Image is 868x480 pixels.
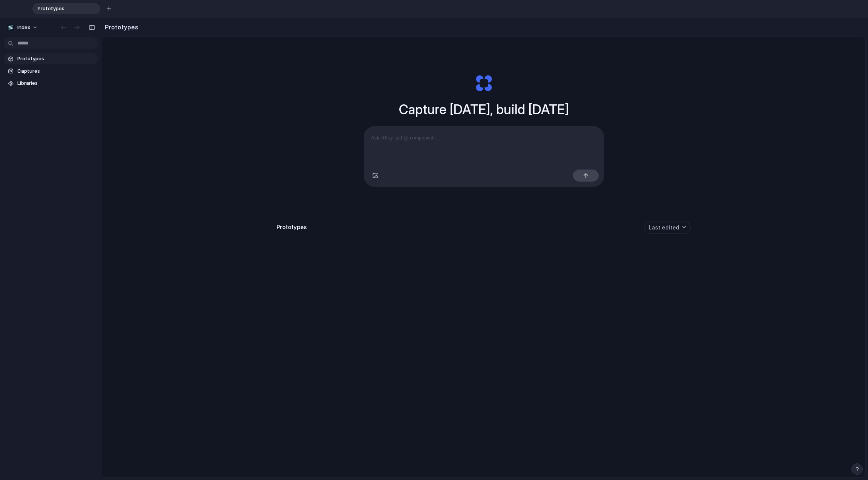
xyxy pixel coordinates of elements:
span: Libraries [17,79,95,87]
h2: Prototypes [102,23,138,32]
span: Index [17,24,30,31]
h1: Capture [DATE], build [DATE] [399,99,569,119]
button: Last edited [644,221,691,234]
span: Captures [17,67,95,75]
span: Prototypes [35,5,88,12]
span: Prototypes [17,55,95,63]
h3: Prototypes [277,223,307,232]
button: Index [4,21,42,34]
a: Captures [4,66,98,77]
a: Libraries [4,78,98,89]
a: Prototypes [4,53,98,64]
div: Prototypes [32,3,100,14]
